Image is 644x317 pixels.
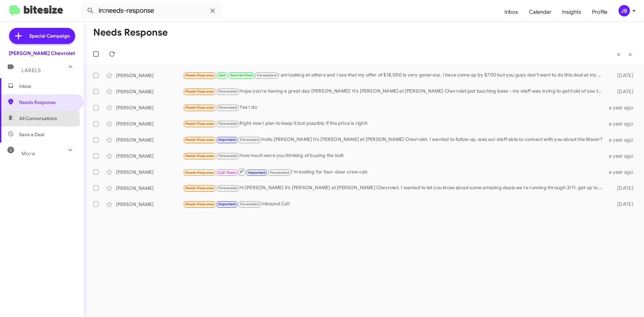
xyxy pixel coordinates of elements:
[183,88,606,95] div: Hope you're having a great day [PERSON_NAME]! It's [PERSON_NAME] at [PERSON_NAME] Chevrolet just ...
[185,170,214,175] span: Needs Response
[116,120,183,127] div: [PERSON_NAME]
[116,153,183,159] div: [PERSON_NAME]
[606,137,639,143] div: a year ago
[185,186,214,190] span: Needs Response
[116,137,183,143] div: [PERSON_NAME]
[116,104,183,111] div: [PERSON_NAME]
[93,27,168,38] h1: Needs Response
[185,73,214,77] span: Needs Response
[217,105,239,111] span: Forwarded
[218,202,236,206] span: Important
[218,73,226,77] span: Sold
[185,154,214,158] span: Needs Response
[9,50,75,57] div: [PERSON_NAME] Chevrolet
[606,169,639,175] div: a year ago
[19,131,44,138] span: Save a Deal
[29,33,70,39] span: Special Campaign
[628,50,632,58] span: »
[217,153,239,159] span: Forwarded
[606,104,639,111] div: a year ago
[606,120,639,127] div: a year ago
[116,201,183,208] div: [PERSON_NAME]
[613,47,625,61] button: Previous
[185,89,214,94] span: Needs Response
[499,2,524,22] a: Inbox
[606,153,639,159] div: a year ago
[116,169,183,175] div: [PERSON_NAME]
[116,88,183,95] div: [PERSON_NAME]
[21,151,35,157] span: More
[183,152,606,160] div: How much were you thinking of buying the bolt
[19,115,57,122] span: All Conversations
[248,170,266,175] span: Important
[524,2,557,22] a: Calendar
[185,105,214,110] span: Needs Response
[21,67,41,73] span: Labels
[238,201,261,208] span: Forwarded
[587,2,613,22] a: Profile
[217,185,239,192] span: Forwarded
[217,89,239,95] span: Forwarded
[238,137,261,143] span: Forwarded
[183,136,606,144] div: Hello [PERSON_NAME] it's [PERSON_NAME] at [PERSON_NAME] Chevrolet. I wanted to follow up, was our...
[19,83,76,90] span: Inbox
[183,71,606,79] div: I am looking at others and I see that my offer of $18,000 is very generous. I have come up by $70...
[9,28,75,44] a: Special Campaign
[185,138,214,142] span: Needs Response
[116,72,183,79] div: [PERSON_NAME]
[183,168,606,176] div: I'm looking for four-door crew cab
[613,5,637,16] button: JB
[606,185,639,192] div: [DATE]
[617,50,621,58] span: «
[183,184,606,192] div: Hi [PERSON_NAME] it’s [PERSON_NAME] at [PERSON_NAME] Chevrolet. I wanted to let you know about so...
[185,121,214,126] span: Needs Response
[183,104,606,111] div: Yes I do
[606,88,639,95] div: [DATE]
[81,3,222,19] input: Search
[218,138,236,142] span: Important
[255,72,277,79] span: Forwarded
[183,120,606,127] div: Right now I plan to keep it but possibly if the price is right!
[557,2,587,22] a: Insights
[230,73,253,77] span: Sold Verified
[624,47,636,61] button: Next
[217,121,239,127] span: Forwarded
[613,47,636,61] nav: Page navigation example
[218,170,236,175] span: Call Them
[606,201,639,208] div: [DATE]
[183,200,606,208] div: Inbound Call
[606,72,639,79] div: [DATE]
[619,5,630,16] div: JB
[19,99,76,106] span: Needs Response
[116,185,183,192] div: [PERSON_NAME]
[268,169,290,176] span: Forwarded
[185,202,214,206] span: Needs Response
